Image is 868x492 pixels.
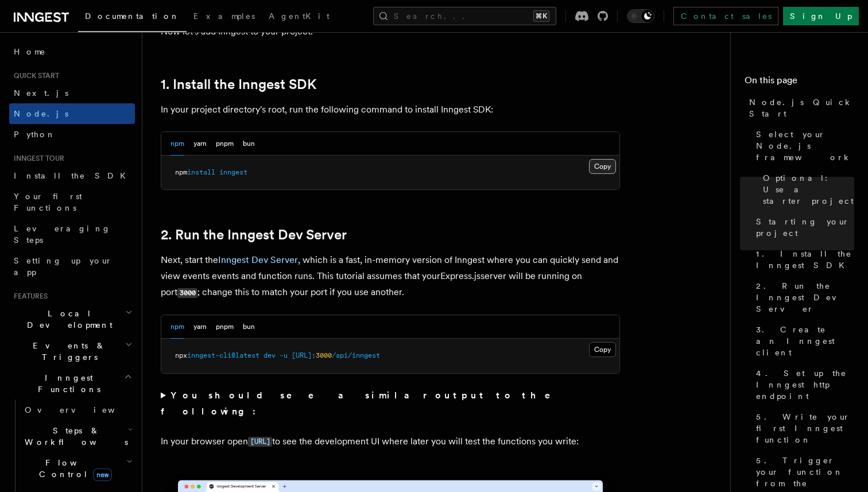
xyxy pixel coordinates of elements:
span: new [93,468,112,481]
button: Search...⌘K [373,7,556,25]
h4: On this page [745,73,854,92]
span: dev [263,351,276,359]
p: In your browser open to see the development UI where later you will test the functions you write: [161,433,620,450]
button: pnpm [216,132,234,156]
code: 3000 [177,288,197,298]
span: Install the SDK [14,171,133,180]
span: Your first Functions [14,192,82,212]
button: npm [170,315,184,339]
a: AgentKit [262,3,336,31]
a: 1. Install the Inngest SDK [751,243,854,276]
button: Inngest Functions [9,367,135,400]
kbd: ⌘K [533,10,549,22]
span: Home [14,46,46,57]
span: Flow Control [20,457,126,480]
a: Overview [20,400,135,420]
a: 3. Create an Inngest client [751,319,854,363]
span: /api/inngest [332,351,380,359]
button: Events & Triggers [9,335,135,367]
a: Install the SDK [9,165,135,186]
a: Setting up your app [9,250,135,282]
span: Events & Triggers [9,340,125,363]
span: Starting your project [756,216,854,239]
span: Local Development [9,308,125,331]
button: Toggle dark mode [627,9,654,23]
button: Copy [589,342,616,357]
span: inngest-cli@latest [187,351,259,359]
button: bun [243,132,255,156]
span: Next.js [14,88,68,98]
a: Optional: Use a starter project [758,168,854,211]
button: Local Development [9,303,135,335]
button: yarn [193,132,207,156]
a: 1. Install the Inngest SDK [161,76,316,92]
button: Copy [589,159,616,174]
span: Node.js Quick Start [749,96,854,119]
span: install [187,168,215,176]
span: 4. Set up the Inngest http endpoint [756,367,854,402]
span: Examples [193,11,255,21]
span: AgentKit [269,11,330,21]
strong: You should see a similar output to the following: [161,390,567,417]
p: In your project directory's root, run the following command to install Inngest SDK: [161,102,620,118]
a: Node.js [9,103,135,124]
a: Documentation [78,3,187,32]
span: inngest [219,168,247,176]
span: npm [175,168,187,176]
p: Next, start the , which is a fast, in-memory version of Inngest where you can quickly send and vi... [161,252,620,301]
span: Documentation [85,11,180,21]
span: Overview [25,405,143,414]
a: Inngest Dev Server [218,254,298,265]
a: Select your Node.js framework [751,124,854,168]
button: bun [243,315,255,339]
a: Starting your project [751,211,854,243]
span: Node.js [14,109,68,118]
a: [URL] [248,436,272,447]
a: Your first Functions [9,186,135,218]
button: Steps & Workflows [20,420,135,452]
a: 2. Run the Inngest Dev Server [751,276,854,319]
a: Node.js Quick Start [745,92,854,124]
span: Steps & Workflows [20,425,128,448]
summary: You should see a similar output to the following: [161,388,620,420]
a: Sign Up [783,7,859,25]
span: Inngest Functions [9,372,124,395]
span: 1. Install the Inngest SDK [756,248,854,271]
a: 2. Run the Inngest Dev Server [161,227,347,243]
a: Next.js [9,83,135,103]
span: Select your Node.js framework [756,129,854,163]
button: Flow Controlnew [20,452,135,485]
a: Examples [187,3,262,31]
a: 5. Write your first Inngest function [751,406,854,450]
code: [URL] [248,437,272,447]
span: Quick start [9,71,59,80]
a: Home [9,41,135,62]
span: 3000 [316,351,332,359]
button: yarn [193,315,207,339]
span: [URL]: [292,351,316,359]
a: Contact sales [673,7,778,25]
button: npm [170,132,184,156]
span: npx [175,351,187,359]
span: 2. Run the Inngest Dev Server [756,280,854,315]
a: Python [9,124,135,145]
button: pnpm [216,315,234,339]
span: Features [9,292,48,301]
span: Leveraging Steps [14,224,111,245]
span: Python [14,130,56,139]
a: 4. Set up the Inngest http endpoint [751,363,854,406]
a: Leveraging Steps [9,218,135,250]
span: Setting up your app [14,256,113,277]
span: -u [280,351,288,359]
span: 5. Write your first Inngest function [756,411,854,445]
span: Inngest tour [9,154,64,163]
span: 3. Create an Inngest client [756,324,854,358]
span: Optional: Use a starter project [763,172,854,207]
